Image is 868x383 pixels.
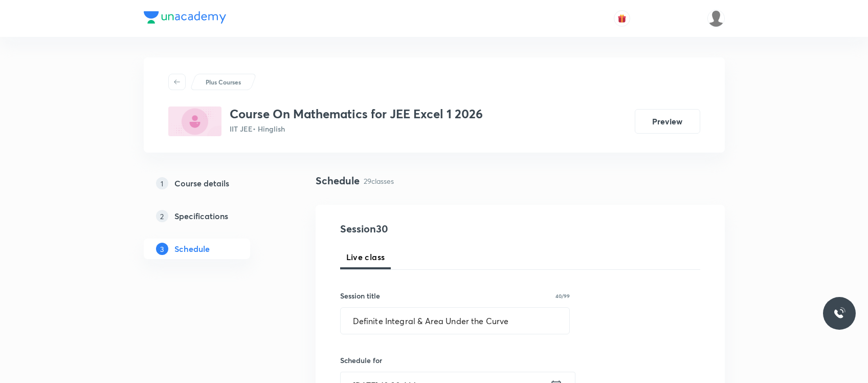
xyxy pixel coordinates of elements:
h4: Session 30 [340,221,527,237]
img: Company Logo [144,11,226,24]
h5: Schedule [174,243,210,255]
img: ttu [833,307,845,320]
input: A great title is short, clear and descriptive [341,308,570,334]
p: 1 [156,177,168,189]
p: 2 [156,210,168,222]
p: 3 [156,243,168,255]
a: 2Specifications [144,206,283,226]
button: avatar [614,10,630,27]
h3: Course On Mathematics for JEE Excel 1 2026 [230,107,483,121]
p: IIT JEE • Hinglish [230,123,483,134]
p: 29 classes [364,176,394,186]
p: 40/99 [555,293,570,299]
img: Dipti [707,10,725,27]
img: BA60309D-97EF-4B84-882E-8B85DE729326_plus.png [168,107,221,136]
h4: Schedule [316,173,360,188]
button: Preview [635,109,700,134]
a: Company Logo [144,11,226,26]
p: Plus Courses [206,77,241,87]
span: Live class [346,251,385,263]
h6: Session title [340,290,380,301]
h6: Schedule for [340,355,570,366]
h5: Specifications [174,210,228,222]
h5: Course details [174,177,229,189]
a: 1Course details [144,173,283,194]
img: avatar [617,14,627,23]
